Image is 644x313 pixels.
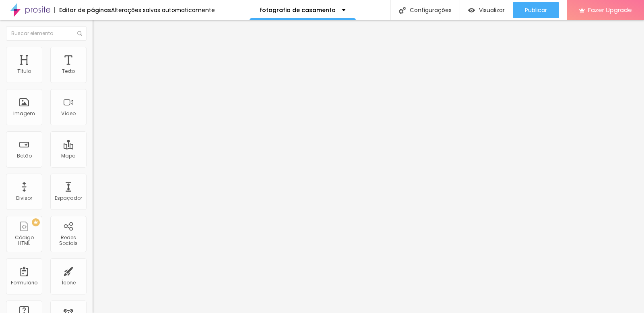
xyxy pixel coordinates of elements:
div: Código HTML [8,235,40,247]
div: Divisor [16,195,32,201]
div: Ícone [62,280,76,286]
div: Vídeo [61,111,76,116]
img: Icone [399,7,406,14]
iframe: Editor [93,20,644,313]
button: Visualizar [460,2,513,18]
img: Icone [77,31,82,36]
div: Alterações salvas automaticamente [111,7,215,13]
button: Publicar [513,2,559,18]
span: Fazer Upgrade [588,6,632,13]
div: Imagem [13,111,35,116]
input: Buscar elemento [6,26,87,41]
p: fotografia de casamento [260,7,336,13]
div: Mapa [61,153,76,159]
div: Botão [17,153,32,159]
img: view-1.svg [468,7,475,14]
div: Redes Sociais [52,235,84,247]
div: Texto [62,68,75,74]
span: Publicar [525,7,547,13]
span: Visualizar [479,7,505,13]
div: Espaçador [55,195,82,201]
div: Título [17,68,31,74]
div: Formulário [11,280,37,286]
div: Editor de páginas [54,7,111,13]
